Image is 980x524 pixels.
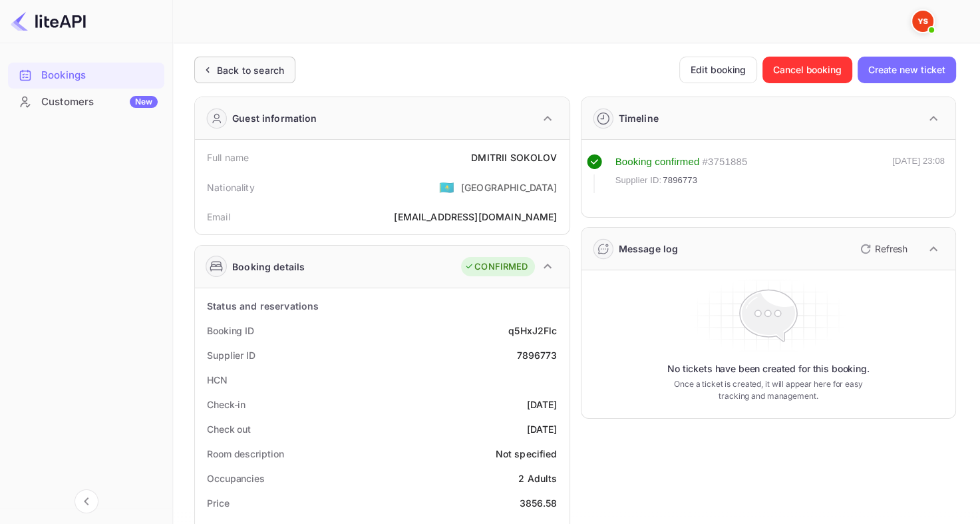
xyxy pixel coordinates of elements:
span: 7896773 [663,174,697,187]
div: Price [207,496,230,510]
span: Supplier ID: [615,174,662,187]
div: Full name [207,150,249,164]
div: Booking ID [207,324,254,338]
div: Booking confirmed [615,154,700,170]
p: No tickets have been created for this booking. [667,362,870,376]
button: Cancel booking [762,57,852,83]
div: 2 Adults [518,471,557,485]
div: 3856.58 [519,496,557,510]
a: CustomersNew [8,89,164,114]
div: q5HxJ2Flc [508,324,557,338]
p: Refresh [875,242,907,256]
p: Once a ticket is created, it will appear here for easy tracking and management. [668,378,868,402]
div: Bookings [41,68,158,83]
a: Bookings [8,63,164,87]
div: HCN [207,373,228,387]
div: 7896773 [516,348,557,362]
div: [GEOGRAPHIC_DATA] [461,180,558,194]
span: United States [439,175,454,199]
img: Yandex Support [912,11,933,32]
div: [DATE] [527,397,558,411]
img: LiteAPI logo [11,11,86,32]
div: Email [207,210,230,224]
div: Status and reservations [207,299,319,313]
div: [DATE] [527,422,558,436]
div: [DATE] 23:08 [892,154,945,193]
div: Guest information [232,111,317,125]
div: Check out [207,422,251,436]
div: CONFIRMED [464,260,528,274]
button: Edit booking [679,57,757,83]
button: Collapse navigation [75,489,98,513]
button: Refresh [852,238,913,260]
div: Check-in [207,397,245,411]
div: Timeline [619,111,659,125]
div: DMITRII SOKOLOV [471,150,557,164]
div: [EMAIL_ADDRESS][DOMAIN_NAME] [394,210,557,224]
div: Customers [41,95,158,110]
div: Message log [619,242,679,256]
div: Supplier ID [207,348,255,362]
div: Booking details [232,260,305,274]
div: Room description [207,447,283,461]
button: Create new ticket [858,57,956,83]
div: New [130,96,158,108]
div: Not specified [496,447,558,461]
div: Occupancies [207,471,265,485]
div: CustomersNew [8,89,164,115]
div: Nationality [207,180,255,194]
div: Bookings [8,63,164,89]
div: Back to search [217,63,284,77]
div: # 3751885 [702,154,747,170]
